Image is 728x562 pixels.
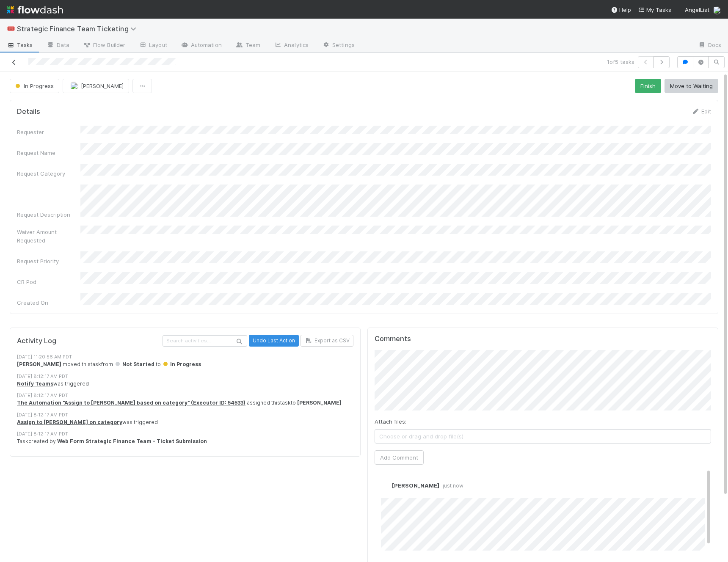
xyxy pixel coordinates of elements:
[17,353,353,361] div: [DATE] 11:20:56 AM PDT
[17,298,80,307] div: Created On
[301,335,353,347] button: Export as CSV
[14,83,54,89] span: In Progress
[17,373,353,380] div: [DATE] 8:12:17 AM PDT
[17,399,353,407] div: assigned this task to
[611,6,631,14] div: Help
[17,210,80,219] div: Request Description
[439,482,463,489] span: just now
[114,361,154,367] span: Not Started
[17,438,353,445] div: Task created by
[17,399,245,406] a: The Automation "Assign to [PERSON_NAME] based on category" (Executor ID: 54533)
[162,361,201,367] span: In Progress
[17,257,80,265] div: Request Priority
[392,482,439,489] span: [PERSON_NAME]
[713,6,721,14] img: avatar_aa4fbed5-f21b-48f3-8bdd-57047a9d59de.png
[249,335,299,347] button: Undo Last Action
[17,380,353,388] div: was triggered
[163,335,247,347] input: Search activities...
[635,79,661,93] button: Finish
[83,41,125,49] span: Flow Builder
[132,39,174,52] a: Layout
[17,278,80,286] div: CR Pod
[381,481,389,490] img: avatar_aa4fbed5-f21b-48f3-8bdd-57047a9d59de.png
[17,380,53,387] a: Notify Teams
[174,39,229,52] a: Automation
[685,6,709,13] span: AngelList
[607,58,634,66] span: 1 of 5 tasks
[17,361,353,368] div: moved this task from to
[229,39,267,52] a: Team
[63,79,129,93] button: [PERSON_NAME]
[17,337,161,345] h5: Activity Log
[81,83,124,89] span: [PERSON_NAME]
[7,25,15,32] span: 🎟️
[17,107,40,116] h5: Details
[375,450,424,465] button: Add Comment
[17,392,353,399] div: [DATE] 8:12:17 AM PDT
[70,82,78,90] img: avatar_aa4fbed5-f21b-48f3-8bdd-57047a9d59de.png
[17,228,80,245] div: Waiver Amount Requested
[7,41,33,49] span: Tasks
[17,419,122,425] a: Assign to [PERSON_NAME] on category
[57,438,207,444] strong: Web Form Strategic Finance Team - Ticket Submission
[17,128,80,136] div: Requester
[17,361,61,367] strong: [PERSON_NAME]
[17,149,80,157] div: Request Name
[638,6,671,13] span: My Tasks
[691,39,728,52] a: Docs
[375,335,711,343] h5: Comments
[375,430,711,443] span: Choose or drag and drop file(s)
[297,399,342,406] strong: [PERSON_NAME]
[375,417,406,426] label: Attach files:
[665,79,718,93] button: Move to Waiting
[40,39,76,52] a: Data
[267,39,315,52] a: Analytics
[10,79,59,93] button: In Progress
[315,39,361,52] a: Settings
[17,25,141,33] span: Strategic Finance Team Ticketing
[638,6,671,14] a: My Tasks
[7,3,63,17] img: logo-inverted-e16ddd16eac7371096b0.svg
[17,411,353,419] div: [DATE] 8:12:17 AM PDT
[76,39,132,52] a: Flow Builder
[691,108,711,115] a: Edit
[17,430,353,438] div: [DATE] 8:12:17 AM PDT
[17,419,353,426] div: was triggered
[17,169,80,178] div: Request Category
